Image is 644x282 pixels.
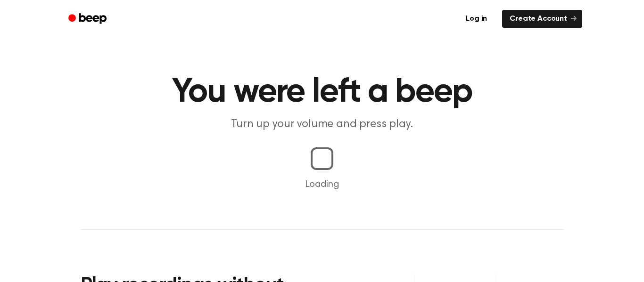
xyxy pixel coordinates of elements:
[81,75,563,109] h1: You were left a beep
[11,177,633,192] p: Loading
[502,10,582,28] a: Create Account
[141,117,503,132] p: Turn up your volume and press play.
[62,10,115,28] a: Beep
[456,8,496,30] a: Log in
